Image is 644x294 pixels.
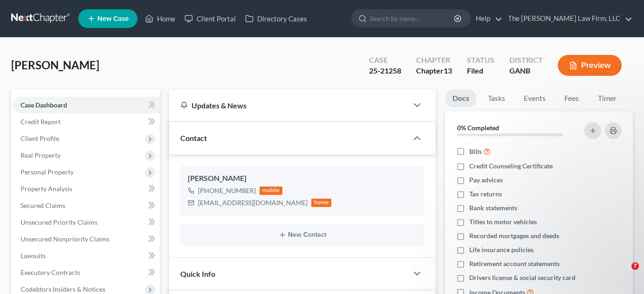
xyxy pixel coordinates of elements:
[469,161,553,171] span: Credit Counseling Certificate
[558,55,622,76] button: Preview
[467,66,494,76] div: Filed
[631,262,639,270] span: 7
[509,55,543,66] div: District
[516,89,553,107] a: Events
[21,185,72,193] span: Property Analysis
[180,10,240,27] a: Client Portal
[469,273,575,282] span: Drivers license & social security card
[370,10,455,27] input: Search by name...
[13,180,160,197] a: Property Analysis
[469,231,559,241] span: Recorded mortgages and deeds
[13,231,160,247] a: Unsecured Nonpriority Claims
[612,262,635,285] iframe: Intercom live chat
[21,118,61,126] span: Credit Report
[180,134,207,142] span: Contact
[240,10,312,27] a: Directory Cases
[198,186,256,195] div: [PHONE_NUMBER]
[13,247,160,264] a: Lawsuits
[21,151,61,159] span: Real Property
[469,147,482,156] span: Bills
[11,58,99,72] span: [PERSON_NAME]
[311,199,332,207] div: home
[180,269,215,278] span: Quick Info
[21,218,97,226] span: Unsecured Priority Claims
[469,175,503,185] span: Pay advices
[198,198,308,207] div: [EMAIL_ADDRESS][DOMAIN_NAME]
[13,197,160,214] a: Secured Claims
[457,124,499,132] strong: 0% Completed
[509,66,543,76] div: GANB
[469,203,517,213] span: Bank statements
[480,89,513,107] a: Tasks
[469,217,537,227] span: Titles to motor vehicles
[369,66,401,76] div: 25-21258
[188,231,417,239] button: New Contact
[503,10,632,27] a: The [PERSON_NAME] Law Firm, LLC
[13,264,160,281] a: Executory Contracts
[21,168,74,176] span: Personal Property
[416,66,452,76] div: Chapter
[416,55,452,66] div: Chapter
[13,97,160,114] a: Case Dashboard
[469,259,560,268] span: Retirement account statements
[21,268,80,276] span: Executory Contracts
[369,55,401,66] div: Case
[469,189,502,199] span: Tax returns
[140,10,180,27] a: Home
[180,100,397,110] div: Updates & News
[97,15,129,22] span: New Case
[21,252,46,260] span: Lawsuits
[469,245,534,254] span: Life insurance policies
[444,66,452,75] span: 13
[21,201,65,209] span: Secured Claims
[21,285,105,293] span: Codebtors Insiders & Notices
[590,89,624,107] a: Timer
[471,10,502,27] a: Help
[13,214,160,231] a: Unsecured Priority Claims
[445,89,477,107] a: Docs
[13,114,160,130] a: Credit Report
[21,235,110,243] span: Unsecured Nonpriority Claims
[21,134,59,142] span: Client Profile
[21,101,67,109] span: Case Dashboard
[260,187,283,195] div: mobile
[188,173,417,184] div: [PERSON_NAME]
[557,89,587,107] a: Fees
[467,55,494,66] div: Status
